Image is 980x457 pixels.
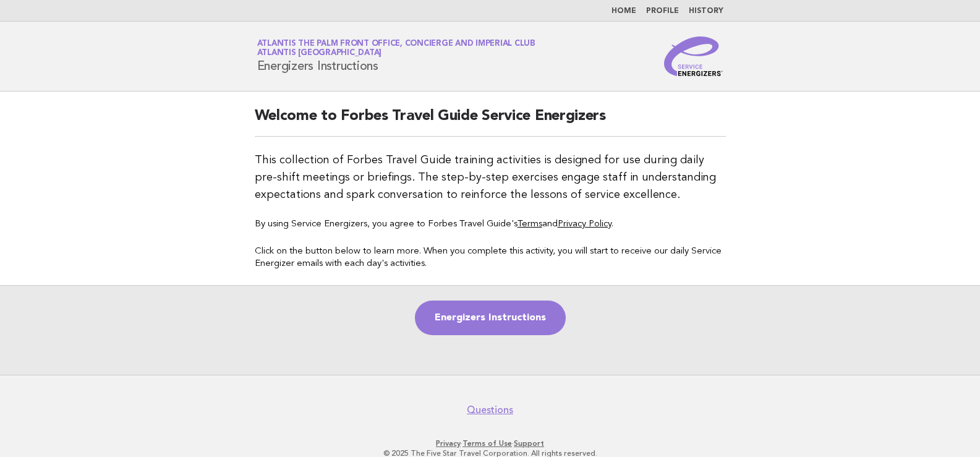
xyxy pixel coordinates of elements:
[257,40,535,72] h1: Energizers Instructions
[689,7,723,15] a: History
[255,246,726,270] p: Click on the button below to learn more. When you complete this activity, you will start to recei...
[518,220,542,229] a: Terms
[558,220,611,229] a: Privacy Policy
[467,404,513,416] a: Questions
[112,438,869,448] p: · ·
[255,218,726,231] p: By using Service Energizers, you agree to Forbes Travel Guide's and .
[664,36,723,76] img: Service Energizers
[257,40,535,57] a: Atlantis The Palm Front Office, Concierge and Imperial ClubAtlantis [GEOGRAPHIC_DATA]
[436,439,461,448] a: Privacy
[514,439,544,448] a: Support
[257,49,382,58] span: Atlantis [GEOGRAPHIC_DATA]
[255,152,726,203] p: This collection of Forbes Travel Guide training activities is designed for use during daily pre-s...
[611,7,636,15] a: Home
[415,301,566,335] a: Energizers Instructions
[462,439,512,448] a: Terms of Use
[646,7,679,15] a: Profile
[255,106,726,137] h2: Welcome to Forbes Travel Guide Service Energizers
